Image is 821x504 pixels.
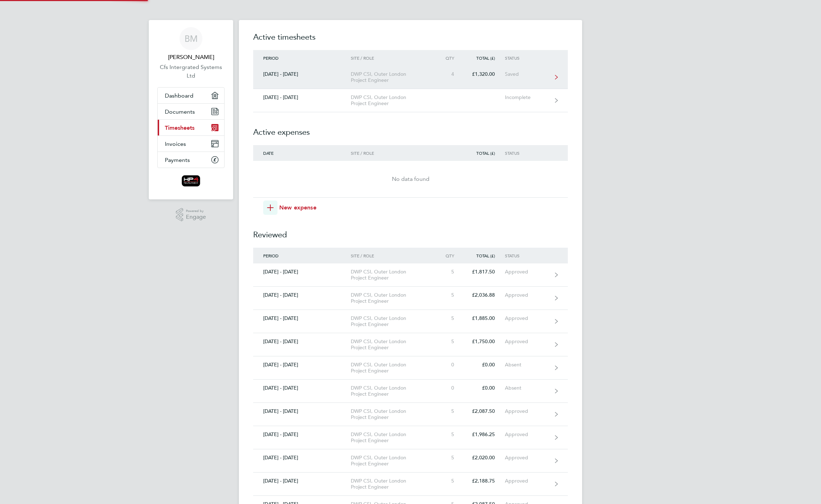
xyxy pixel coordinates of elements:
div: [DATE] - [DATE] [253,408,351,414]
div: 5 [433,431,464,438]
div: £2,188.75 [464,478,505,484]
div: £0.00 [464,362,505,368]
span: BM [185,34,198,43]
div: Saved [505,71,549,77]
div: DWP CSI, Outer London Project Engineer [351,431,433,444]
a: Go to home page [157,175,225,187]
button: New expense [263,201,316,215]
span: Ben Moore [157,53,225,61]
div: DWP CSI, Outer London Project Engineer [351,339,433,351]
div: Total (£) [464,253,505,258]
div: Absent [505,385,549,391]
div: Absent [505,362,549,368]
div: DWP CSI, Outer London Project Engineer [351,315,433,327]
div: DWP CSI, Outer London Project Engineer [351,385,433,397]
div: DWP CSI, Outer London Project Engineer [351,269,433,281]
div: Qty [433,55,464,60]
div: Approved [505,455,549,461]
div: [DATE] - [DATE] [253,431,351,438]
span: Powered by [186,208,206,214]
div: Qty [433,253,464,258]
div: 4 [433,71,464,77]
a: Timesheets [158,120,224,135]
div: £2,020.00 [464,455,505,461]
a: [DATE] - [DATE]DWP CSI, Outer London Project Engineer5£1,885.00Approved [253,310,568,333]
a: [DATE] - [DATE]DWP CSI, Outer London Project Engineer4£1,320.00Saved [253,66,568,89]
div: DWP CSI, Outer London Project Engineer [351,71,433,83]
div: Total (£) [464,55,505,60]
h2: Active expenses [253,112,568,145]
div: Site / Role [351,253,433,258]
div: Approved [505,269,549,275]
div: Approved [505,478,549,484]
div: DWP CSI, Outer London Project Engineer [351,94,433,107]
span: Period [263,253,279,258]
span: Period [263,55,279,61]
h2: Reviewed [253,215,568,248]
div: £1,750.00 [464,339,505,345]
div: £2,087.50 [464,408,505,414]
div: 5 [433,408,464,414]
h2: Active timesheets [253,31,568,50]
a: [DATE] - [DATE]DWP CSI, Outer London Project Engineer0£0.00Absent [253,380,568,403]
a: [DATE] - [DATE]DWP CSI, Outer London Project Engineer5£2,036.88Approved [253,287,568,310]
div: DWP CSI, Outer London Project Engineer [351,408,433,420]
div: 5 [433,478,464,484]
div: £0.00 [464,385,505,391]
div: 5 [433,455,464,461]
div: Status [505,55,549,60]
div: £1,817.50 [464,269,505,275]
div: 0 [433,385,464,391]
div: [DATE] - [DATE] [253,269,351,275]
span: New expense [279,203,316,212]
a: Cfs Intergrated Systems Ltd [157,63,225,80]
span: Timesheets [165,124,195,131]
span: Dashboard [165,92,193,99]
div: Approved [505,431,549,438]
div: 0 [433,362,464,368]
div: DWP CSI, Outer London Project Engineer [351,362,433,374]
div: 5 [433,269,464,275]
div: [DATE] - [DATE] [253,385,351,391]
div: [DATE] - [DATE] [253,71,351,77]
div: £1,885.00 [464,315,505,321]
a: Documents [158,104,224,119]
img: hp4recruitment-logo-retina.png [182,175,201,187]
div: £1,320.00 [464,71,505,77]
div: DWP CSI, Outer London Project Engineer [351,292,433,304]
a: [DATE] - [DATE]DWP CSI, Outer London Project Engineer0£0.00Absent [253,356,568,380]
a: Invoices [158,136,224,152]
div: [DATE] - [DATE] [253,292,351,298]
div: [DATE] - [DATE] [253,315,351,321]
div: DWP CSI, Outer London Project Engineer [351,455,433,467]
div: Approved [505,339,549,345]
div: 5 [433,292,464,298]
a: [DATE] - [DATE]DWP CSI, Outer London Project Engineer5£2,188.75Approved [253,473,568,496]
div: [DATE] - [DATE] [253,455,351,461]
div: Date [253,150,351,155]
div: 5 [433,315,464,321]
div: Incomplete [505,94,549,100]
div: £2,036.88 [464,292,505,298]
a: [DATE] - [DATE]DWP CSI, Outer London Project Engineer5£2,087.50Approved [253,403,568,426]
div: No data found [253,175,568,183]
a: [DATE] - [DATE]DWP CSI, Outer London Project Engineer5£1,750.00Approved [253,333,568,356]
a: [DATE] - [DATE]DWP CSI, Outer London Project Engineer5£2,020.00Approved [253,449,568,473]
div: Site / Role [351,150,433,155]
div: [DATE] - [DATE] [253,478,351,484]
a: [DATE] - [DATE]DWP CSI, Outer London Project EngineerIncomplete [253,89,568,112]
div: [DATE] - [DATE] [253,94,351,100]
a: Payments [158,152,224,168]
span: Invoices [165,140,186,147]
span: Payments [165,157,190,163]
a: Powered byEngage [176,208,206,222]
a: [DATE] - [DATE]DWP CSI, Outer London Project Engineer5£1,817.50Approved [253,263,568,287]
div: £1,986.25 [464,431,505,438]
div: Approved [505,315,549,321]
div: Status [505,253,549,258]
div: Approved [505,292,549,298]
div: Status [505,150,549,155]
div: DWP CSI, Outer London Project Engineer [351,478,433,490]
span: Documents [165,108,195,115]
a: BM[PERSON_NAME] [157,27,225,61]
